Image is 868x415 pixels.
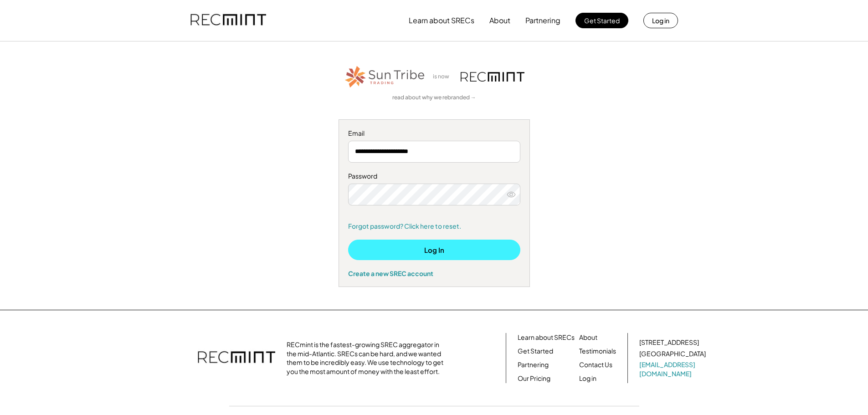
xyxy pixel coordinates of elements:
[639,349,706,359] div: [GEOGRAPHIC_DATA]
[348,240,520,260] button: Log In
[518,360,549,369] a: Partnering
[518,374,550,383] a: Our Pricing
[489,11,510,30] button: About
[348,129,520,138] div: Email
[409,11,474,30] button: Learn about SRECs
[348,172,520,181] div: Password
[190,5,266,36] img: recmint-logotype%403x.png
[348,269,520,277] div: Create a new SREC account
[579,374,596,383] a: Log in
[348,222,520,231] a: Forgot password? Click here to reset.
[643,13,678,28] button: Log in
[525,11,560,30] button: Partnering
[579,333,597,342] a: About
[461,72,524,82] img: recmint-logotype%403x.png
[579,347,616,356] a: Testimonials
[287,340,448,376] div: RECmint is the fastest-growing SREC aggregator in the mid-Atlantic. SRECs can be hard, and we wan...
[639,360,708,378] a: [EMAIL_ADDRESS][DOMAIN_NAME]
[392,94,476,102] a: read about why we rebranded →
[579,360,612,369] a: Contact Us
[639,338,699,347] div: [STREET_ADDRESS]
[518,347,553,356] a: Get Started
[431,73,456,81] div: is now
[518,333,575,342] a: Learn about SRECs
[198,342,275,374] img: recmint-logotype%403x.png
[575,13,628,28] button: Get Started
[344,64,426,89] img: STT_Horizontal_Logo%2B-%2BColor.png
